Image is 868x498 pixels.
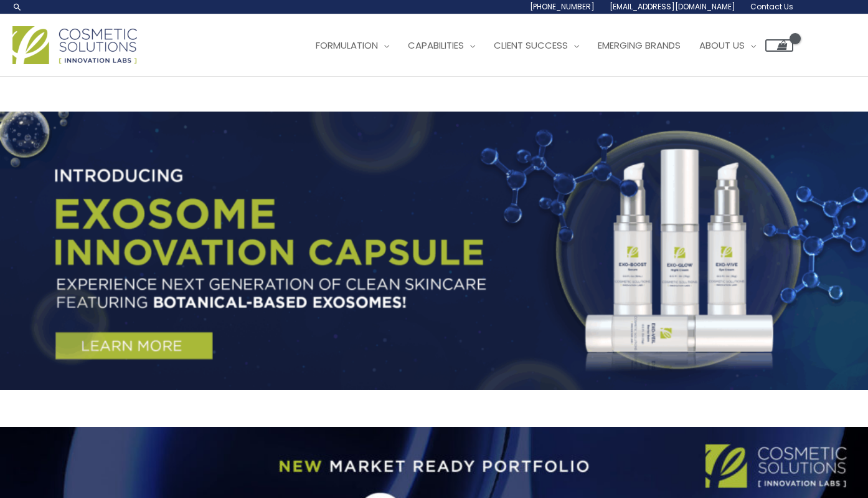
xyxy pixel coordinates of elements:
img: Cosmetic Solutions Logo [12,26,137,64]
span: Contact Us [750,1,793,12]
a: Emerging Brands [588,27,690,64]
span: [PHONE_NUMBER] [530,1,595,12]
a: Client Success [484,27,588,64]
span: Capabilities [408,39,464,52]
span: Emerging Brands [598,39,681,52]
a: Search icon link [12,2,22,12]
nav: Site Navigation [297,27,793,64]
a: Formulation [306,27,399,64]
span: About Us [699,39,745,52]
a: Capabilities [399,27,484,64]
a: About Us [690,27,765,64]
span: [EMAIL_ADDRESS][DOMAIN_NAME] [610,1,735,12]
a: View Shopping Cart, empty [765,39,793,52]
span: Formulation [316,39,378,52]
span: Client Success [494,39,568,52]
